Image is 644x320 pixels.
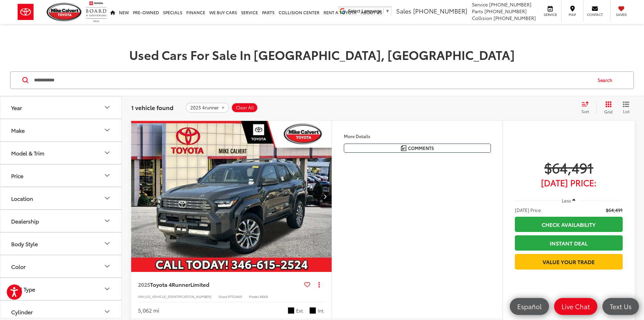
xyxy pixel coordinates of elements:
[413,6,467,15] span: [PHONE_NUMBER]
[591,72,622,89] button: Search
[309,307,316,314] span: Black
[0,278,122,300] button: Fuel TypeFuel Type
[514,302,545,311] span: Español
[344,134,491,138] h4: More Details
[11,218,39,224] div: Dealership
[131,121,332,272] img: 2025 Toyota 4Runner Limited
[103,262,111,270] div: Color
[396,6,411,15] span: Sales
[515,207,542,213] span: [DATE] Price:
[103,217,111,225] div: Dealership
[190,280,209,288] span: Limited
[11,195,33,201] div: Location
[515,254,623,269] a: Value Your Trade
[11,127,25,133] div: Make
[260,294,268,299] span: 8668
[587,12,603,17] span: Contact
[103,194,111,202] div: Location
[103,171,111,179] div: Price
[554,298,597,315] a: Live Chat
[138,280,150,288] span: 2025
[510,298,549,315] a: Español
[604,109,613,114] span: Grid
[236,105,254,110] span: Clear All
[318,185,332,208] button: Next image
[103,126,111,134] div: Make
[103,307,111,316] div: Cylinder
[581,108,589,114] span: Sort
[131,121,332,272] div: 2025 Toyota 4Runner Limited 0
[138,306,159,314] div: 5,062 mi
[103,103,111,111] div: Year
[11,172,23,179] div: Price
[344,144,491,153] button: Comments
[131,103,173,111] span: 1 vehicle found
[288,307,294,314] span: Black
[318,282,320,287] span: dropdown dots
[11,286,35,292] div: Fuel Type
[606,207,623,213] span: $64,491
[401,145,406,151] img: Comments
[138,281,302,288] a: 2025Toyota 4RunnerLimited
[11,263,26,270] div: Color
[472,8,483,15] span: Parts
[190,105,219,110] span: 2025 4runner
[0,210,122,232] button: DealershipDealership
[296,307,304,314] span: Ext.
[150,280,190,288] span: Toyota 4Runner
[515,235,623,251] a: Instant Deal
[186,103,229,113] button: remove 2025%204runner
[11,104,22,111] div: Year
[515,179,623,186] span: [DATE] Price:
[606,302,635,311] span: Text Us
[318,307,325,314] span: Int.
[103,239,111,248] div: Body Style
[602,298,639,315] a: Text Us
[33,72,591,88] input: Search by Make, Model, or Keyword
[472,15,492,21] span: Collision
[0,142,122,164] button: Model & TrimModel & Trim
[559,194,579,207] button: Less
[249,294,260,299] span: Model:
[0,255,122,277] button: ColorColor
[562,197,571,204] span: Less
[515,217,623,232] a: Check Availability
[218,294,228,299] span: Stock:
[11,308,33,315] div: Cylinder
[0,165,122,187] button: PricePrice
[11,150,44,156] div: Model & Trim
[565,12,580,17] span: Map
[47,3,82,21] img: Mike Calvert Toyota
[0,187,122,209] button: LocationLocation
[228,294,242,299] span: PT53469
[145,294,212,299] span: [US_VEHICLE_IDENTIFICATION_NUMBER]
[614,12,629,17] span: Saved
[408,145,434,151] span: Comments
[618,101,635,114] button: List View
[596,101,618,114] button: Grid View
[103,149,111,157] div: Model & Trim
[558,302,593,311] span: Live Chat
[385,8,390,14] span: ▼
[494,15,536,21] span: [PHONE_NUMBER]
[103,285,111,293] div: Fuel Type
[138,294,145,299] span: VIN:
[0,97,122,119] button: YearYear
[313,279,325,291] button: Actions
[131,121,332,272] a: 2025 Toyota 4Runner Limited2025 Toyota 4Runner Limited2025 Toyota 4Runner Limited2025 Toyota 4Run...
[515,159,623,176] span: $64,491
[484,8,527,15] span: [PHONE_NUMBER]
[472,1,488,8] span: Service
[623,108,629,114] span: List
[0,233,122,255] button: Body StyleBody Style
[578,101,596,114] button: Select sort value
[0,119,122,141] button: MakeMake
[489,1,531,8] span: [PHONE_NUMBER]
[11,240,38,247] div: Body Style
[543,12,558,17] span: Service
[231,103,258,113] button: Clear All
